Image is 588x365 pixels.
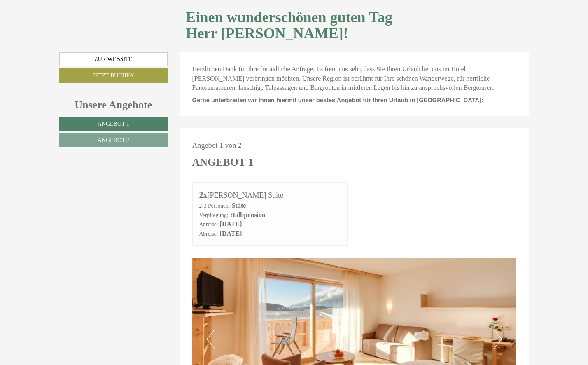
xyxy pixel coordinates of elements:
[493,329,502,349] button: Next
[199,203,230,209] small: 2-3 Personen:
[220,230,242,237] b: [DATE]
[59,52,168,66] a: Zur Website
[199,221,218,227] small: Anreise:
[232,202,246,209] b: Suite
[199,190,208,199] b: 2x
[192,154,254,170] div: Angebot 1
[59,97,168,112] div: Unsere Angebote
[230,211,265,218] b: Halbpension
[192,65,517,93] p: Herzlichen Dank für Ihre freundliche Anfrage. Es freut uns sehr, dass Sie Ihren Urlaub bei uns im...
[192,97,483,103] span: Gerne unterbreiten wir Ihnen hiermit unser bestes Angebot für Ihren Urlaub in [GEOGRAPHIC_DATA]:
[98,121,129,127] span: Angebot 1
[59,68,168,83] a: Jetzt buchen
[220,220,242,227] b: [DATE]
[192,141,242,150] span: Angebot 1 von 2
[186,9,523,42] h1: Einen wunderschönen guten Tag Herr [PERSON_NAME]!
[199,231,218,237] small: Abreise:
[199,212,229,218] small: Verpflegung:
[98,137,129,143] span: Angebot 2
[207,329,215,349] button: Previous
[199,189,341,201] div: [PERSON_NAME] Suite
